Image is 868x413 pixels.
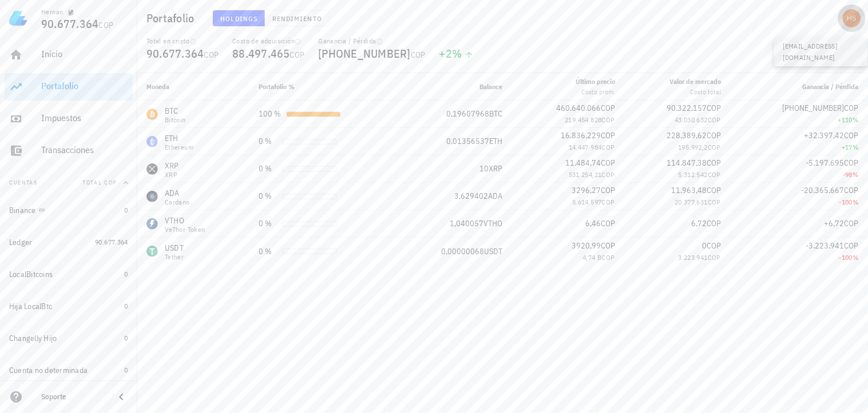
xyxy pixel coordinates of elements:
[853,253,859,262] span: %
[843,9,861,27] div: avatar
[489,109,502,119] span: BTC
[601,240,615,251] span: COP
[5,324,133,352] a: Changelly Hijo 0
[165,242,184,254] div: USDT
[708,143,721,151] span: COP
[565,158,601,168] span: 11.484,74
[675,115,708,124] span: 43.030.632
[41,145,128,155] div: Transacciones
[9,238,33,247] div: Ledger
[853,143,859,151] span: %
[319,37,426,46] div: Ganancia / Pérdida
[845,103,859,113] span: COP
[707,240,721,251] span: COP
[232,46,290,61] span: 88.497.465
[739,252,859,263] div: -100
[259,108,282,120] div: 100 %
[165,215,205,226] div: VTHO
[452,46,462,61] span: %
[845,130,859,141] span: COP
[707,158,721,168] span: COP
[165,117,186,123] div: Bitcoin
[165,187,190,199] div: ADA
[265,10,330,26] button: Rendimiento
[125,366,128,374] span: 0
[9,366,88,375] div: Cuenta no determinada
[569,143,602,151] span: 14.447.984
[250,73,396,101] th: Portafolio %: Sin ordenar. Pulse para ordenar de forma ascendente.
[165,226,205,233] div: VeThor Token
[806,240,845,251] span: -3.223.941
[572,240,601,251] span: 3920,99
[259,163,278,175] div: 0 %
[708,198,721,206] span: COP
[853,170,859,179] span: %
[601,185,615,195] span: COP
[484,246,502,256] span: USDT
[739,169,859,181] div: -98
[845,158,859,168] span: COP
[707,103,721,113] span: COP
[845,185,859,195] span: COP
[165,254,184,260] div: Tether
[602,115,615,124] span: COP
[691,218,707,228] span: 6,72
[601,130,615,141] span: COP
[146,9,199,27] h1: Portafolio
[146,82,169,91] span: Moneda
[853,198,859,206] span: %
[213,10,265,26] button: Holdings
[5,41,133,69] a: Inicio
[9,334,57,343] div: Changelly Hijo
[845,218,859,228] span: COP
[602,253,615,262] span: COP
[572,185,601,195] span: 3296,27
[783,103,845,113] span: [PHONE_NUMBER]
[708,115,721,124] span: COP
[259,190,278,202] div: 0 %
[125,270,128,278] span: 0
[99,20,114,30] span: COP
[290,50,305,60] span: COP
[479,163,489,174] span: 10
[446,136,489,146] span: 0,01356537
[259,218,278,230] div: 0 %
[804,130,845,141] span: +32.397,42
[165,160,179,171] div: XRP
[146,37,219,46] div: Total en cripto
[165,199,190,206] div: Cardano
[576,87,615,97] div: Costo prom.
[41,7,63,17] div: Hernan
[41,49,128,59] div: Inicio
[669,87,721,97] div: Costo total
[702,240,707,251] span: 0
[146,246,158,257] div: USDT-icon
[41,81,128,91] div: Portafolio
[125,334,128,342] span: 0
[125,302,128,310] span: 0
[707,185,721,195] span: COP
[601,158,615,168] span: COP
[5,356,133,384] a: Cuenta no determinada 0
[602,170,615,179] span: COP
[739,114,859,126] div: +110
[602,143,615,151] span: COP
[601,103,615,113] span: COP
[146,109,158,120] div: BTC-icon
[259,82,295,91] span: Portafolio %
[601,218,615,228] span: COP
[82,179,117,186] span: Total COP
[9,270,53,279] div: LocalBitcoins
[679,143,708,151] span: 195.992,2
[9,302,52,311] div: Hija LocalBtc
[272,14,322,23] span: Rendimiento
[730,73,868,101] th: Ganancia / Pérdida: Sin ordenar. Pulse para ordenar de forma ascendente.
[220,14,258,23] span: Holdings
[396,73,512,101] th: Balance: Sin ordenar. Pulse para ordenar de forma ascendente.
[5,105,133,133] a: Impuestos
[572,198,602,206] span: 5.614.597
[569,170,602,179] span: 531.254,21
[454,191,488,201] span: 3,629402
[146,163,158,175] div: XRP-icon
[479,82,502,91] span: Balance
